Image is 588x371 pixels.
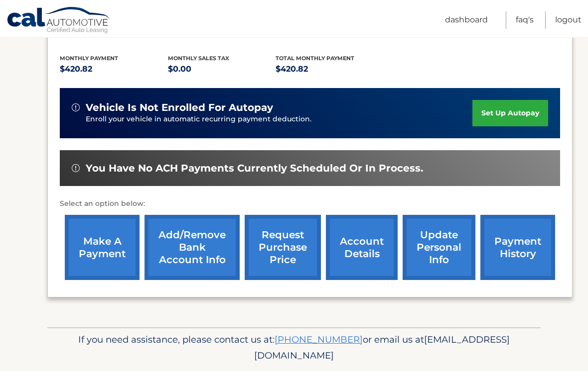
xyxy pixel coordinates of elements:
img: alert-white.svg [72,164,80,172]
p: Enroll your vehicle in automatic recurring payment deduction. [86,114,472,125]
p: $0.00 [168,62,276,76]
span: vehicle is not enrolled for autopay [86,101,273,114]
span: You have no ACH payments currently scheduled or in process. [86,162,423,175]
p: $420.82 [60,62,168,76]
a: Logout [555,11,582,29]
a: [PHONE_NUMBER] [275,334,363,345]
a: Cal Automotive [6,6,111,35]
a: Add/Remove bank account info [145,215,240,280]
p: $420.82 [276,62,384,76]
a: Dashboard [445,11,488,29]
a: request purchase price [245,215,321,280]
span: Total Monthly Payment [276,55,354,62]
a: FAQ's [516,11,534,29]
span: Monthly sales Tax [168,55,229,62]
p: If you need assistance, please contact us at: or email us at [54,332,534,364]
a: make a payment [65,215,140,280]
span: Monthly Payment [60,55,118,62]
a: payment history [480,215,555,280]
p: Select an option below: [60,198,560,210]
img: alert-white.svg [72,103,80,111]
a: account details [326,215,398,280]
a: update personal info [403,215,475,280]
a: set up autopay [472,100,548,126]
span: [EMAIL_ADDRESS][DOMAIN_NAME] [254,334,510,361]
